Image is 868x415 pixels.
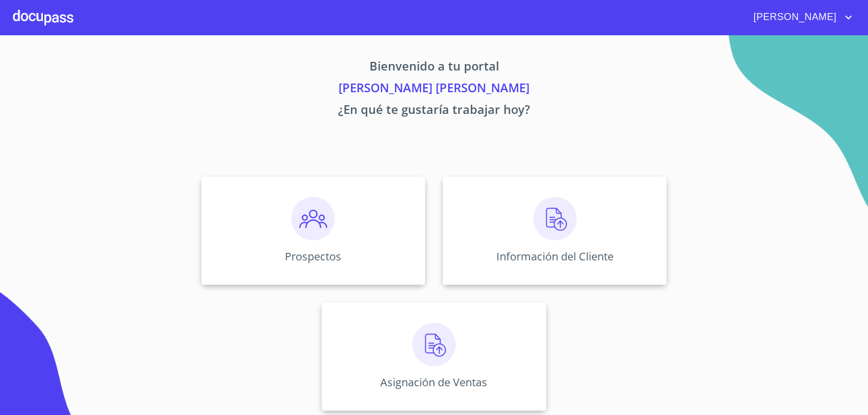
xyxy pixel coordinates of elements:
[412,323,456,366] img: carga.png
[745,9,842,26] span: [PERSON_NAME]
[100,57,768,79] p: Bienvenido a tu portal
[745,9,855,26] button: account of current user
[285,249,341,264] p: Prospectos
[100,100,768,122] p: ¿En qué te gustaría trabajar hoy?
[380,375,487,390] p: Asignación de Ventas
[291,197,335,240] img: prospectos.png
[496,249,614,264] p: Información del Cliente
[100,79,768,100] p: [PERSON_NAME] [PERSON_NAME]
[533,197,577,240] img: carga.png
